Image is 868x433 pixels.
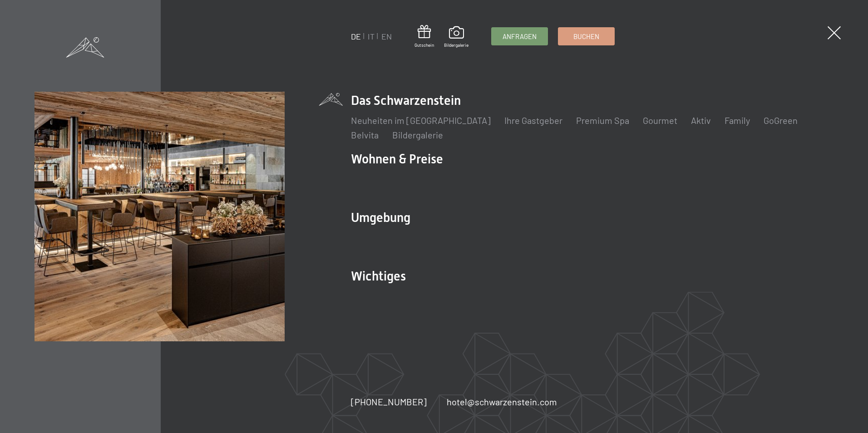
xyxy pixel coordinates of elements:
span: Anfragen [503,32,537,41]
a: Gourmet [643,115,677,126]
a: GoGreen [764,115,798,126]
a: Anfragen [492,28,547,45]
a: Family [725,115,750,126]
a: Bildergalerie [392,129,443,140]
a: [PHONE_NUMBER] [351,395,427,408]
a: Bildergalerie [444,26,469,48]
a: IT [368,31,375,41]
a: Neuheiten im [GEOGRAPHIC_DATA] [351,115,491,126]
a: Ihre Gastgeber [504,115,562,126]
span: Buchen [573,32,599,41]
a: Belvita [351,129,379,140]
a: Gutschein [414,25,434,48]
a: hotel@schwarzenstein.com [447,395,557,408]
span: Gutschein [414,42,434,48]
span: Bildergalerie [444,42,469,48]
a: Premium Spa [576,115,629,126]
a: Aktiv [691,115,711,126]
span: [PHONE_NUMBER] [351,396,427,407]
a: Buchen [558,28,614,45]
a: EN [381,31,392,41]
a: DE [351,31,361,41]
